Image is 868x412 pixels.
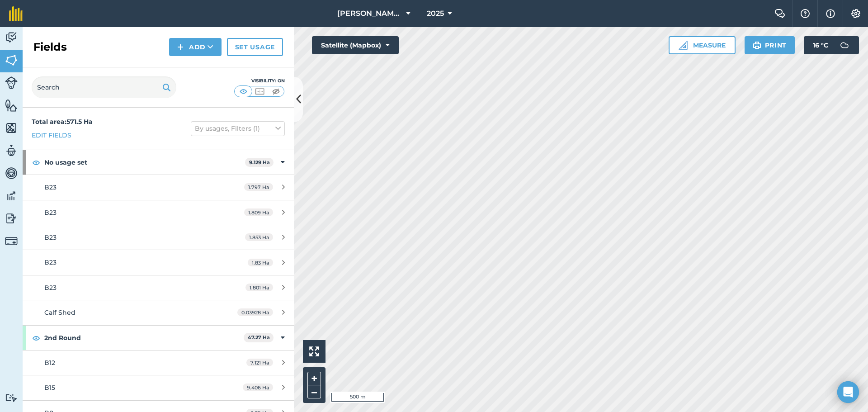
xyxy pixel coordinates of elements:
[245,233,273,241] span: 1.853 Ha
[270,87,282,96] img: svg+xml;base64,PHN2ZyB4bWxucz0iaHR0cDovL3d3dy53My5vcmcvMjAwMC9zdmciIHdpZHRoPSI1MCIgaGVpZ2h0PSI0MC...
[248,334,270,341] strong: 47.27 Ha
[23,350,294,375] a: B127.121 Ha
[162,82,171,93] img: svg+xml;base64,PHN2ZyB4bWxucz0iaHR0cDovL3d3dy53My5vcmcvMjAwMC9zdmciIHdpZHRoPSIxOSIgaGVpZ2h0PSIyNC...
[23,150,294,175] div: No usage set9.129 Ha
[753,40,761,51] img: svg+xml;base64,PHN2ZyB4bWxucz0iaHR0cDovL3d3dy53My5vcmcvMjAwMC9zdmciIHdpZHRoPSIxOSIgaGVpZ2h0PSIyNC...
[5,144,18,157] img: svg+xml;base64,PD94bWwgdmVyc2lvbj0iMS4wIiBlbmNvZGluZz0idXRmLTgiPz4KPCEtLSBHZW5lcmF0b3I6IEFkb2JlIE...
[44,150,245,175] strong: No usage set
[23,175,294,199] a: B231.797 Ha
[800,9,811,18] img: A question mark icon
[254,87,265,96] img: svg+xml;base64,PHN2ZyB4bWxucz0iaHR0cDovL3d3dy53My5vcmcvMjAwMC9zdmciIHdpZHRoPSI1MCIgaGVpZ2h0PSI0MC...
[177,42,184,52] img: svg+xml;base64,PHN2ZyB4bWxucz0iaHR0cDovL3d3dy53My5vcmcvMjAwMC9zdmciIHdpZHRoPSIxNCIgaGVpZ2h0PSIyNC...
[33,40,67,54] h2: Fields
[835,36,854,54] img: svg+xml;base64,PD94bWwgdmVyc2lvbj0iMS4wIiBlbmNvZGluZz0idXRmLTgiPz4KPCEtLSBHZW5lcmF0b3I6IEFkb2JlIE...
[427,8,444,19] span: 2025
[804,36,859,54] button: 16 °C
[23,375,294,400] a: B159.406 Ha
[837,381,859,403] div: Open Intercom Messenger
[246,359,273,366] span: 7.121 Ha
[774,9,785,18] img: Two speech bubbles overlapping with the left bubble in the forefront
[169,38,222,56] button: Add
[679,41,688,50] img: Ruler icon
[227,38,283,56] a: Set usage
[309,346,319,356] img: Four arrows, one pointing top left, one top right, one bottom right and the last bottom left
[248,259,273,266] span: 1.83 Ha
[234,77,285,85] div: Visibility: On
[23,225,294,250] a: B231.853 Ha
[307,372,321,385] button: +
[44,208,57,217] span: B23
[850,9,861,18] img: A cog icon
[44,308,75,317] span: Calf Shed
[44,326,244,350] strong: 2nd Round
[243,384,273,391] span: 9.406 Ha
[244,208,273,216] span: 1.809 Ha
[23,250,294,275] a: B231.83 Ha
[5,76,18,89] img: svg+xml;base64,PD94bWwgdmVyc2lvbj0iMS4wIiBlbmNvZGluZz0idXRmLTgiPz4KPCEtLSBHZW5lcmF0b3I6IEFkb2JlIE...
[32,76,176,98] input: Search
[5,235,18,247] img: svg+xml;base64,PD94bWwgdmVyc2lvbj0iMS4wIiBlbmNvZGluZz0idXRmLTgiPz4KPCEtLSBHZW5lcmF0b3I6IEFkb2JlIE...
[5,393,18,402] img: svg+xml;base64,PD94bWwgdmVyc2lvbj0iMS4wIiBlbmNvZGluZz0idXRmLTgiPz4KPCEtLSBHZW5lcmF0b3I6IEFkb2JlIE...
[813,36,828,54] span: 16 ° C
[9,6,23,21] img: fieldmargin Logo
[44,359,55,367] span: B12
[245,284,273,291] span: 1.801 Ha
[238,87,249,96] img: svg+xml;base64,PHN2ZyB4bWxucz0iaHR0cDovL3d3dy53My5vcmcvMjAwMC9zdmciIHdpZHRoPSI1MCIgaGVpZ2h0PSI0MC...
[23,300,294,325] a: Calf Shed0.03928 Ha
[32,157,40,168] img: svg+xml;base64,PHN2ZyB4bWxucz0iaHR0cDovL3d3dy53My5vcmcvMjAwMC9zdmciIHdpZHRoPSIxOCIgaGVpZ2h0PSIyNC...
[32,332,40,343] img: svg+xml;base64,PHN2ZyB4bWxucz0iaHR0cDovL3d3dy53My5vcmcvMjAwMC9zdmciIHdpZHRoPSIxOCIgaGVpZ2h0PSIyNC...
[249,159,270,166] strong: 9.129 Ha
[244,183,273,191] span: 1.797 Ha
[44,284,57,292] span: B23
[23,275,294,300] a: B231.801 Ha
[5,99,18,112] img: svg+xml;base64,PHN2ZyB4bWxucz0iaHR0cDovL3d3dy53My5vcmcvMjAwMC9zdmciIHdpZHRoPSI1NiIgaGVpZ2h0PSI2MC...
[5,53,18,67] img: svg+xml;base64,PHN2ZyB4bWxucz0iaHR0cDovL3d3dy53My5vcmcvMjAwMC9zdmciIHdpZHRoPSI1NiIgaGVpZ2h0PSI2MC...
[307,385,321,398] button: –
[337,8,402,19] span: [PERSON_NAME][GEOGRAPHIC_DATA]
[23,200,294,225] a: B231.809 Ha
[5,121,18,135] img: svg+xml;base64,PHN2ZyB4bWxucz0iaHR0cDovL3d3dy53My5vcmcvMjAwMC9zdmciIHdpZHRoPSI1NiIgaGVpZ2h0PSI2MC...
[191,121,285,136] button: By usages, Filters (1)
[44,258,57,266] span: B23
[312,36,399,54] button: Satellite (Mapbox)
[44,384,55,392] span: B15
[44,183,57,191] span: B23
[669,36,736,54] button: Measure
[5,31,18,44] img: svg+xml;base64,PD94bWwgdmVyc2lvbj0iMS4wIiBlbmNvZGluZz0idXRmLTgiPz4KPCEtLSBHZW5lcmF0b3I6IEFkb2JlIE...
[745,36,795,54] button: Print
[23,326,294,350] div: 2nd Round47.27 Ha
[237,308,273,316] span: 0.03928 Ha
[32,130,71,140] a: Edit fields
[32,118,93,126] strong: Total area : 571.5 Ha
[5,166,18,180] img: svg+xml;base64,PD94bWwgdmVyc2lvbj0iMS4wIiBlbmNvZGluZz0idXRmLTgiPz4KPCEtLSBHZW5lcmF0b3I6IEFkb2JlIE...
[44,233,57,242] span: B23
[826,8,835,19] img: svg+xml;base64,PHN2ZyB4bWxucz0iaHR0cDovL3d3dy53My5vcmcvMjAwMC9zdmciIHdpZHRoPSIxNyIgaGVpZ2h0PSIxNy...
[5,212,18,225] img: svg+xml;base64,PD94bWwgdmVyc2lvbj0iMS4wIiBlbmNvZGluZz0idXRmLTgiPz4KPCEtLSBHZW5lcmF0b3I6IEFkb2JlIE...
[5,189,18,203] img: svg+xml;base64,PD94bWwgdmVyc2lvbj0iMS4wIiBlbmNvZGluZz0idXRmLTgiPz4KPCEtLSBHZW5lcmF0b3I6IEFkb2JlIE...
